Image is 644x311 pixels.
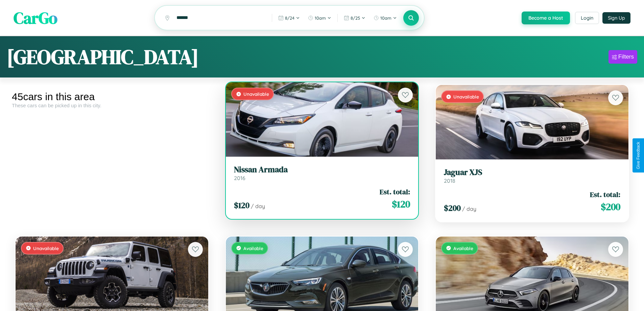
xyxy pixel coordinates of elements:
[636,142,641,169] div: Give Feedback
[234,200,249,211] span: $ 120
[275,13,303,23] button: 8/24
[234,165,410,175] h3: Nissan Armada
[444,202,461,214] span: $ 200
[234,175,245,181] span: 2016
[380,187,410,197] span: Est. total:
[251,203,265,209] span: / day
[370,13,400,23] button: 10am
[315,15,326,21] span: 10am
[33,245,59,251] span: Unavailable
[453,245,473,251] span: Available
[234,165,410,181] a: Nissan Armada2016
[243,91,269,97] span: Unavailable
[453,94,479,99] span: Unavailable
[305,13,335,23] button: 10am
[12,103,212,108] div: These cars can be picked up in this city.
[618,53,634,60] div: Filters
[462,205,476,212] span: / day
[602,12,630,24] button: Sign Up
[12,91,212,103] div: 45 cars in this area
[522,12,570,24] button: Become a Host
[392,197,410,211] span: $ 120
[351,15,360,21] span: 8 / 25
[444,168,620,184] a: Jaguar XJS2018
[575,12,599,24] button: Login
[590,190,620,199] span: Est. total:
[7,43,199,71] h1: [GEOGRAPHIC_DATA]
[340,13,369,23] button: 8/25
[444,177,455,184] span: 2018
[14,7,57,29] span: CarGo
[285,15,294,21] span: 8 / 24
[444,168,620,177] h3: Jaguar XJS
[601,200,620,214] span: $ 200
[243,245,263,251] span: Available
[609,50,637,64] button: Filters
[380,15,391,21] span: 10am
